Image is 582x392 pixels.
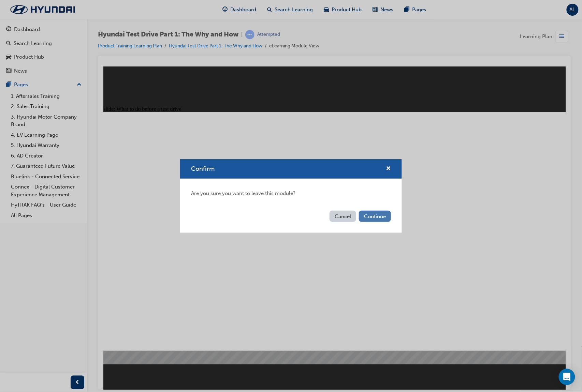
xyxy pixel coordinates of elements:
div: Are you sure you want to leave this module? [180,179,402,208]
div: Confirm [180,159,402,233]
span: cross-icon [386,166,391,172]
div: Open Intercom Messenger [559,369,575,385]
button: cross-icon [386,165,391,173]
span: Confirm [191,165,215,172]
button: Cancel [330,211,356,222]
button: Continue [359,211,391,222]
